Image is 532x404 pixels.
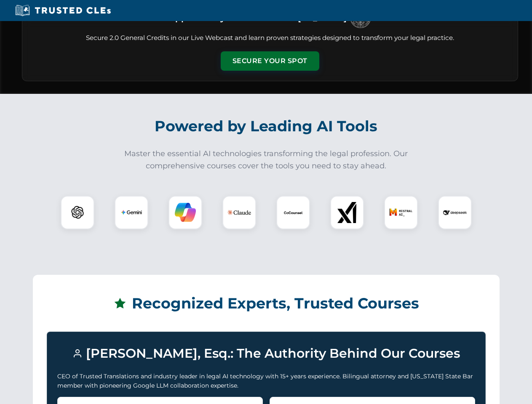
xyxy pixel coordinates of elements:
[227,201,251,224] img: Claude Logo
[61,196,94,229] div: ChatGPT
[33,112,500,141] h2: Powered by Leading AI Tools
[175,202,196,223] img: Copilot Logo
[57,342,475,365] h3: [PERSON_NAME], Esq.: The Authority Behind Our Courses
[119,148,414,172] p: Master the essential AI technologies transforming the legal profession. Our comprehensive courses...
[337,202,358,223] img: xAI Logo
[115,196,148,229] div: Gemini
[222,196,256,229] div: Claude
[121,202,142,223] img: Gemini Logo
[389,201,413,224] img: Mistral AI Logo
[13,4,113,17] img: Trusted CLEs
[384,196,418,229] div: Mistral AI
[57,372,475,391] p: CEO of Trusted Translations and industry leader in legal AI technology with 15+ years experience....
[65,200,90,225] img: ChatGPT Logo
[443,201,467,224] img: DeepSeek Logo
[47,289,486,318] h2: Recognized Experts, Trusted Courses
[330,196,364,229] div: xAI
[276,196,310,229] div: CoCounsel
[168,196,202,229] div: Copilot
[283,202,304,223] img: CoCounsel Logo
[221,51,319,71] button: Secure Your Spot
[438,196,472,229] div: DeepSeek
[32,33,508,43] p: Secure 2.0 General Credits in our Live Webcast and learn proven strategies designed to transform ...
